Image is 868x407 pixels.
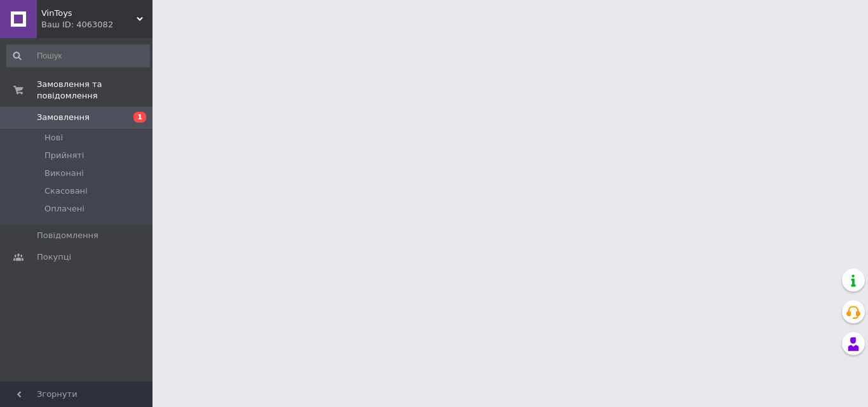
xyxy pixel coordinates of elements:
[37,112,90,123] span: Замовлення
[37,79,153,102] span: Замовлення та повідомлення
[44,132,63,143] span: Нові
[133,112,146,123] span: 1
[44,185,88,197] span: Скасовані
[41,8,137,19] span: VinToys
[44,150,84,161] span: Прийняті
[6,44,150,67] input: Пошук
[41,19,153,30] div: Ваш ID: 4063082
[44,168,84,179] span: Виконані
[37,230,98,241] span: Повідомлення
[44,203,85,215] span: Оплачені
[37,251,71,263] span: Покупці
